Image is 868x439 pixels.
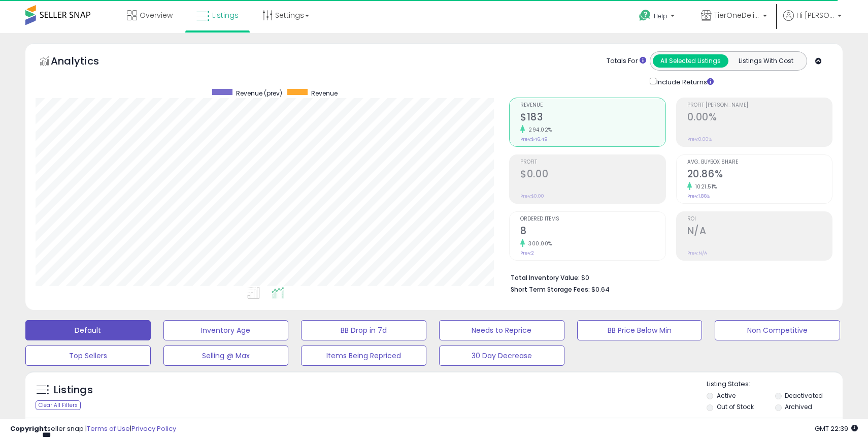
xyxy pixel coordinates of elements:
button: Default [25,320,151,340]
button: BB Price Below Min [577,320,703,340]
b: Short Term Storage Fees: [511,285,590,294]
h2: N/A [687,225,832,239]
small: Prev: $46.49 [520,136,548,142]
span: Revenue (prev) [236,89,282,98]
span: Overview [140,10,173,20]
strong: Copyright [10,424,47,433]
h2: 8 [520,225,665,239]
span: 2025-08-11 22:39 GMT [815,424,858,433]
a: Hi [PERSON_NAME] [783,10,842,33]
h2: 20.86% [687,168,832,182]
h2: 0.00% [687,111,832,125]
span: Help [654,12,667,20]
p: Listing States: [707,380,842,389]
button: Inventory Age [163,320,289,340]
label: Active [717,391,736,400]
button: All Selected Listings [653,54,728,68]
button: 30 Day Decrease [439,346,564,366]
button: Listings With Cost [728,54,804,68]
span: Listings [212,10,239,20]
a: Help [631,2,685,33]
span: Revenue [520,103,665,108]
a: Privacy Policy [131,424,176,433]
a: Terms of Use [87,424,130,433]
small: 294.02% [525,126,552,134]
i: Get Help [639,9,651,22]
div: Totals For [607,56,646,66]
small: Prev: 0.00% [687,136,712,142]
h2: $183 [520,111,665,125]
b: Total Inventory Value: [511,273,580,282]
div: seller snap | | [10,424,176,434]
div: Include Returns [642,76,726,87]
span: Ordered Items [520,216,665,222]
small: Prev: 2 [520,250,534,256]
button: Top Sellers [25,346,151,366]
li: $0 [511,271,825,283]
span: $0.64 [591,285,610,294]
button: Needs to Reprice [439,320,564,340]
small: Prev: $0.00 [520,193,544,199]
label: Out of Stock [717,402,754,411]
span: TierOneDelievery [714,10,760,20]
span: Avg. Buybox Share [687,160,832,165]
button: Selling @ Max [163,346,289,366]
h5: Listings [54,383,93,397]
span: Revenue [311,89,338,98]
label: Archived [785,402,812,411]
button: Items Being Repriced [301,346,426,366]
div: Clear All Filters [36,400,81,410]
span: Profit [PERSON_NAME] [687,103,832,108]
small: Prev: 1.86% [687,193,710,199]
span: Profit [520,160,665,165]
button: BB Drop in 7d [301,320,426,340]
span: ROI [687,216,832,222]
span: Hi [PERSON_NAME] [796,10,834,20]
h5: Analytics [51,54,119,71]
h2: $0.00 [520,168,665,182]
small: 1021.51% [692,183,717,191]
small: Prev: N/A [687,250,707,256]
label: Deactivated [785,391,823,400]
button: Non Competitive [715,320,840,340]
small: 300.00% [525,240,552,247]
